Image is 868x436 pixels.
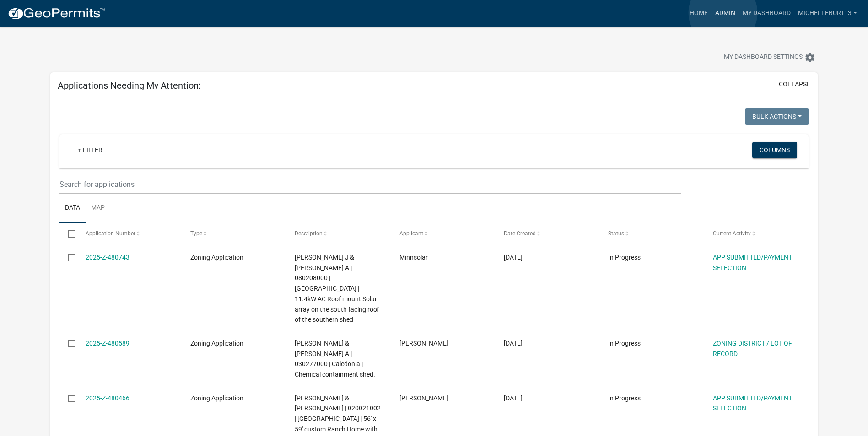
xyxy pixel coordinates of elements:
[190,394,243,402] span: Zoning Application
[295,254,379,324] span: PLZAK,WM J & MAUREEN A | 080208000 | La Crescent | 11.4kW AC Roof mount Solar array on the south ...
[190,340,243,347] span: Zoning Application
[608,340,641,347] span: In Progress
[713,340,792,357] a: ZONING DISTRICT / LOT OF RECORD
[86,230,135,237] span: Application Number
[504,254,523,261] span: 09/18/2025
[399,230,423,237] span: Applicant
[599,223,704,245] datatable-header-cell: Status
[190,230,202,237] span: Type
[504,340,523,347] span: 09/18/2025
[390,223,495,245] datatable-header-cell: Applicant
[713,254,792,271] a: APP SUBMITTED/PAYMENT SELECTION
[70,142,110,158] a: + Filter
[608,254,641,261] span: In Progress
[713,230,751,237] span: Current Activity
[608,394,641,402] span: In Progress
[86,194,110,223] a: Map
[77,223,181,245] datatable-header-cell: Application Number
[399,340,448,347] span: Joe Schieber
[86,340,129,347] a: 2025-Z-480589
[779,80,810,89] button: collapse
[504,394,523,402] span: 09/18/2025
[190,254,243,261] span: Zoning Application
[739,5,794,22] a: My Dashboard
[608,230,624,237] span: Status
[399,394,448,402] span: Jeff Stier
[504,230,536,237] span: Date Created
[86,254,129,261] a: 2025-Z-480743
[495,223,599,245] datatable-header-cell: Date Created
[59,175,681,194] input: Search for applications
[794,5,861,22] a: michelleburt13
[399,254,428,261] span: Minnsolar
[745,108,809,125] button: Bulk Actions
[58,80,201,91] h5: Applications Needing My Attention:
[182,223,286,245] datatable-header-cell: Type
[86,394,129,402] a: 2025-Z-480466
[724,52,803,63] span: My Dashboard Settings
[712,5,739,22] a: Admin
[704,223,808,245] datatable-header-cell: Current Activity
[804,52,815,63] i: settings
[713,394,792,412] a: APP SUBMITTED/PAYMENT SELECTION
[295,230,323,237] span: Description
[752,142,797,158] button: Columns
[717,48,823,66] button: My Dashboard Settingssettings
[686,5,712,22] a: Home
[295,340,375,378] span: SCHIEBER,JAMES J & PATRICIA A | 030277000 | Caledonia | Chemical containment shed.
[59,194,86,223] a: Data
[286,223,390,245] datatable-header-cell: Description
[59,223,77,245] datatable-header-cell: Select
